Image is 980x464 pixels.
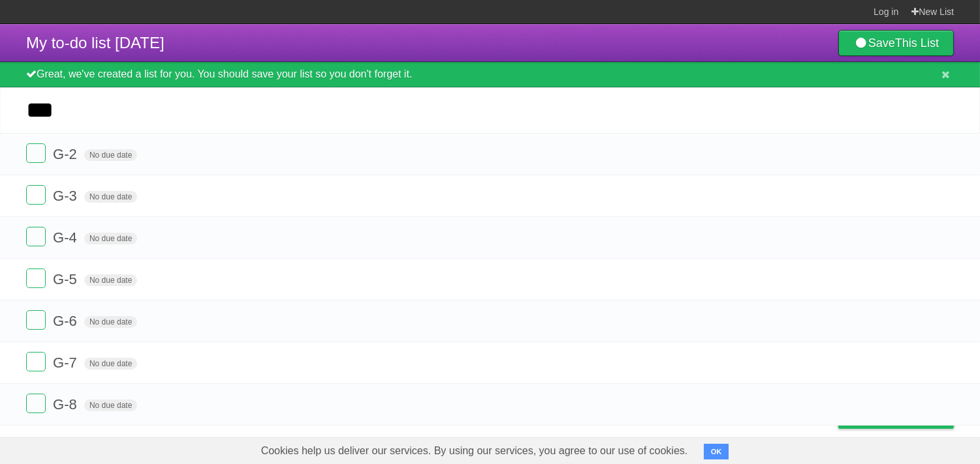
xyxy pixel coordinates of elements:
[26,227,46,246] label: Done
[84,399,137,411] span: No due date
[84,274,137,286] span: No due date
[53,396,80,413] span: G-8
[26,143,46,163] label: Done
[26,310,46,330] label: Done
[26,394,46,413] label: Done
[866,405,947,428] span: Buy me a coffee
[84,233,137,244] span: No due date
[53,355,80,371] span: G-7
[53,313,80,329] span: G-6
[53,146,80,162] span: G-2
[26,268,46,288] label: Done
[84,358,137,370] span: No due date
[895,36,939,50] b: This List
[248,438,701,464] span: Cookies help us deliver our services. By using our services, you agree to our use of cookies.
[53,271,80,287] span: G-5
[53,188,80,204] span: G-3
[26,34,165,51] span: My to-do list [DATE]
[84,149,137,161] span: No due date
[704,444,729,459] button: OK
[84,191,137,203] span: No due date
[838,30,954,56] a: SaveThis List
[84,316,137,328] span: No due date
[26,185,46,205] label: Done
[26,352,46,371] label: Done
[53,229,80,246] span: G-4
